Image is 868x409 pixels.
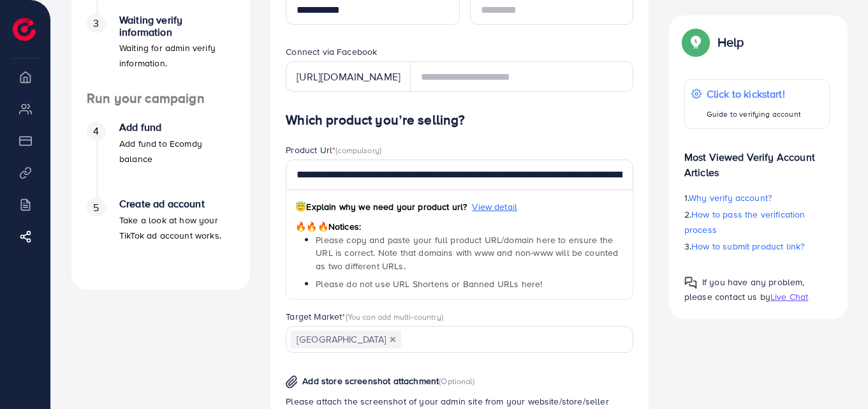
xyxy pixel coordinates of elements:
[335,144,381,156] span: (compulsory)
[119,198,235,210] h4: Create ad account
[295,200,467,213] span: Explain why we need your product url?
[472,200,517,213] span: View detail
[684,190,830,205] p: 1.
[119,212,235,243] p: Take a look at how your TikTok ad account works.
[814,352,858,399] iframe: Chat
[295,220,361,233] span: Notices:
[291,331,401,348] span: [GEOGRAPHIC_DATA]
[119,121,235,133] h4: Add fund
[717,34,744,50] p: Help
[71,198,250,274] li: Create ad account
[295,220,328,233] span: 🔥🔥🔥
[316,278,542,290] span: Please do not use URL Shortens or Banned URLs here!
[93,124,99,138] span: 4
[119,14,235,38] h4: Waiting verify information
[390,336,396,343] button: Deselect Pakistan
[13,18,36,41] img: logo
[684,208,805,236] span: How to pass the verification process
[286,310,443,323] label: Target Market
[71,14,250,91] li: Waiting verify information
[684,207,830,237] p: 2.
[286,375,298,389] img: img
[93,200,99,215] span: 5
[316,234,618,272] span: Please copy and paste your full product URL/domain here to ensure the URL is correct. Note that d...
[286,112,633,128] h4: Which product you’re selling?
[346,311,443,322] span: (You can add multi-country)
[119,136,235,167] p: Add fund to Ecomdy balance
[684,31,707,54] img: Popup guide
[684,276,805,303] span: If you have any problem, please contact us by
[71,91,250,107] h4: Run your campaign
[707,107,801,122] p: Guide to verifying account
[402,330,617,350] input: Search for option
[684,239,830,254] p: 3.
[707,86,801,101] p: Click to kickstart!
[295,200,306,213] span: 😇
[770,290,808,303] span: Live Chat
[119,40,235,71] p: Waiting for admin verify information.
[684,139,830,180] p: Most Viewed Verify Account Articles
[71,121,250,198] li: Add fund
[689,191,772,204] span: Why verify account?
[286,326,633,352] div: Search for option
[302,375,439,387] span: Add store screenshot attachment
[93,16,99,31] span: 3
[286,45,377,58] label: Connect via Facebook
[684,276,697,289] img: Popup guide
[439,375,474,387] span: (Optional)
[286,144,381,156] label: Product Url
[691,240,804,253] span: How to submit product link?
[286,61,411,92] div: [URL][DOMAIN_NAME]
